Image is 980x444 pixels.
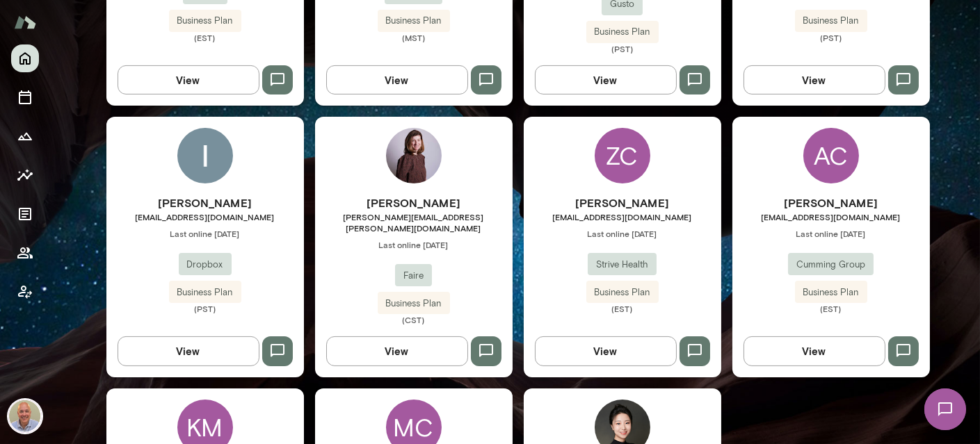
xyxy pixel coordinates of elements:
img: Marc Friedman [8,400,42,433]
img: Ishaan Gupta [177,128,233,183]
span: Business Plan [586,25,659,39]
span: [EMAIL_ADDRESS][DOMAIN_NAME] [106,211,304,222]
button: View [535,65,677,94]
button: View [118,65,259,94]
h6: [PERSON_NAME] [106,195,304,211]
span: Business Plan [169,286,241,299]
h6: [PERSON_NAME] [315,195,513,211]
div: AC [803,128,859,183]
span: (CST) [315,314,513,325]
span: Strive Health [588,258,657,272]
span: Business Plan [795,14,867,28]
button: View [326,65,468,94]
button: Sessions [11,83,39,111]
button: Growth Plan [11,122,39,150]
span: Business Plan [169,14,241,28]
span: Business Plan [795,286,867,299]
span: [EMAIL_ADDRESS][DOMAIN_NAME] [732,211,930,222]
span: (MST) [315,32,513,43]
button: Home [11,44,39,72]
span: Last online [DATE] [732,228,930,239]
button: View [744,65,885,94]
span: [EMAIL_ADDRESS][DOMAIN_NAME] [524,211,721,222]
span: Last online [DATE] [315,239,513,250]
span: Business Plan [378,297,450,311]
span: (PST) [524,43,721,54]
button: Documents [11,200,39,228]
span: (EST) [524,303,721,314]
span: Business Plan [586,286,659,299]
button: View [118,336,259,365]
button: Insights [11,161,39,189]
button: Client app [11,278,39,306]
span: Last online [DATE] [106,228,304,239]
span: Dropbox [179,258,232,272]
span: (EST) [732,303,930,314]
button: Members [11,239,39,267]
h6: [PERSON_NAME] [732,195,930,211]
span: Faire [395,269,432,283]
span: Last online [DATE] [524,228,721,239]
span: (PST) [732,32,930,43]
button: View [326,336,468,365]
img: Kristina Popova-Boasso [386,128,442,183]
span: Business Plan [378,14,450,28]
div: ZC [595,128,650,183]
span: (PST) [106,303,304,314]
h6: [PERSON_NAME] [524,195,721,211]
span: [PERSON_NAME][EMAIL_ADDRESS][PERSON_NAME][DOMAIN_NAME] [315,211,513,233]
img: Mento [14,9,36,35]
span: (EST) [106,32,304,43]
button: View [744,336,885,365]
span: Cumming Group [788,258,874,272]
button: View [535,336,677,365]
